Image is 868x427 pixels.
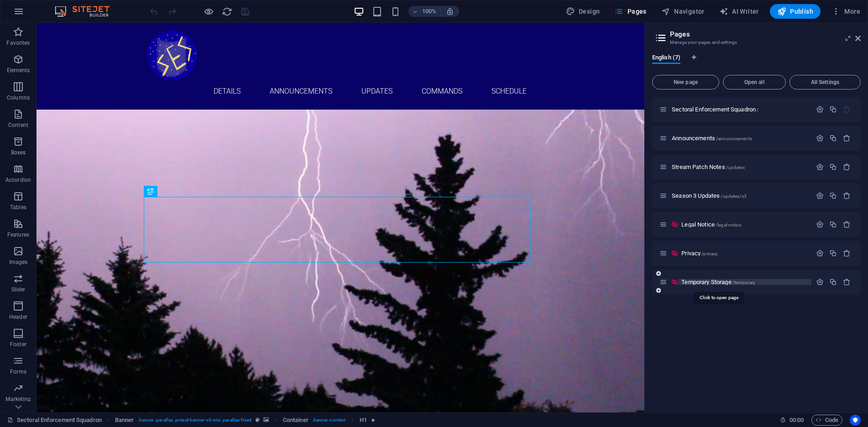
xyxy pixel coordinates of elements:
[843,163,851,171] div: Remove
[9,313,27,321] p: Header
[652,75,719,90] button: New page
[283,415,309,426] span: Click to select. Double-click to edit
[816,249,824,257] div: Settings
[566,7,600,16] span: Design
[669,164,811,170] div: Stream Patch Notes/updates
[794,79,857,85] span: All Settings
[5,176,31,184] p: Accordion
[7,231,29,238] p: Features
[829,163,837,171] div: Duplicate
[11,286,26,293] p: Slider
[816,192,824,200] div: Settings
[816,221,824,228] div: Settings
[726,165,745,170] span: /updates
[716,4,763,19] button: AI Writer
[721,194,747,199] span: /updates/s3
[811,415,842,426] button: Code
[672,106,758,113] span: Click to open page
[770,4,821,19] button: Publish
[790,75,861,90] button: All Settings
[732,280,755,285] span: /temporary
[672,135,752,142] span: Click to open page
[652,54,861,71] div: Language Tabs
[829,278,837,286] div: Duplicate
[816,278,824,286] div: Settings
[115,415,375,426] nav: breadcrumb
[681,279,755,285] span: Temporary Storage
[716,222,741,227] span: /legal-notice
[611,4,650,19] button: Pages
[681,221,741,228] span: Click to open page
[843,134,851,142] div: Remove
[7,67,30,74] p: Elements
[843,192,851,200] div: Remove
[780,415,804,426] h6: Session time
[10,368,26,375] p: Forms
[11,149,26,156] p: Boxes
[6,39,30,47] p: Favorites
[52,6,121,17] img: Editor Logo
[8,121,28,129] p: Content
[829,221,837,228] div: Duplicate
[723,75,786,90] button: Open all
[670,30,861,38] h2: Pages
[829,134,837,142] div: Duplicate
[562,4,604,19] div: Design (Ctrl+Alt+Y)
[790,415,804,426] span: 00 00
[256,417,260,422] i: This element is a customizable preset
[222,6,232,17] i: Reload page
[614,7,646,16] span: Pages
[816,105,824,113] div: Settings
[5,395,31,403] p: Marketing
[10,204,26,211] p: Tables
[10,341,26,348] p: Footer
[816,134,824,142] div: Settings
[360,415,367,426] span: Click to select. Double-click to edit
[831,7,860,16] span: More
[829,192,837,200] div: Duplicate
[672,163,745,170] span: Click to open page
[661,7,705,16] span: Navigator
[716,136,752,141] span: /announcements
[562,4,604,19] button: Design
[681,250,718,257] span: Click to open page
[816,415,838,426] span: Code
[850,415,861,426] button: Usercentrics
[137,415,251,426] span: . banner .parallax .preset-banner-v3-one .parallax-fixed
[843,278,851,286] div: Remove
[658,4,708,19] button: Navigator
[652,52,680,65] span: English (7)
[828,4,864,19] button: More
[669,135,811,141] div: Announcements/announcements
[679,250,811,256] div: Privacy/privacy
[669,106,811,112] div: Sectoral Enforcement Squadron/
[7,415,102,426] a: Click to cancel selection. Double-click to open Pages
[829,249,837,257] div: Duplicate
[669,193,811,199] div: Season 3 Updates/updates/s3
[816,163,824,171] div: Settings
[9,258,28,266] p: Images
[422,6,437,17] h6: 100%
[727,79,782,85] span: Open all
[829,105,837,113] div: Duplicate
[679,221,811,227] div: Legal Notice/legal-notice
[843,105,851,113] div: The startpage cannot be deleted
[312,415,345,426] span: . banner-content
[408,6,441,17] button: 100%
[843,221,851,228] div: Remove
[672,192,747,199] span: Click to open page
[115,415,134,426] span: Click to select. Double-click to edit
[656,79,715,85] span: New page
[221,6,232,17] button: reload
[701,251,718,256] span: /privacy
[203,6,214,17] button: Click here to leave preview mode and continue editing
[263,417,269,422] i: This element contains a background
[719,7,759,16] span: AI Writer
[843,249,851,257] div: Remove
[679,279,811,285] div: Temporary Storage/temporary
[670,38,842,47] h3: Manage your pages and settings
[777,7,813,16] span: Publish
[7,94,30,101] p: Columns
[796,416,797,423] span: :
[371,417,375,422] i: Element contains an animation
